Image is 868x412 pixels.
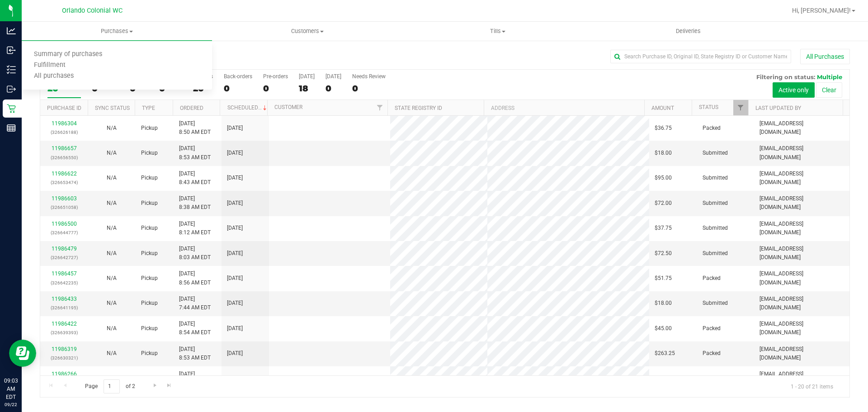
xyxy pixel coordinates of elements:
[62,7,123,15] span: Orlando Colonial WC
[46,279,82,287] p: (326642235)
[142,105,155,111] a: Type
[179,170,211,187] span: [DATE] 8:43 AM EDT
[141,299,158,308] span: Pickup
[759,194,844,212] span: [EMAIL_ADDRESS][DOMAIN_NAME]
[759,170,844,187] span: [EMAIL_ADDRESS][DOMAIN_NAME]
[395,105,442,111] a: State Registry ID
[52,120,77,127] a: 11986304
[179,345,211,362] span: [DATE] 8:53 AM EDT
[263,73,288,80] div: Pre-orders
[703,349,721,358] span: Packed
[52,246,77,252] a: 11986479
[373,100,387,115] a: Filter
[7,104,16,113] inline-svg: Retail
[655,299,672,308] span: $18.00
[227,374,243,383] span: [DATE]
[703,374,721,383] span: Packed
[655,199,672,208] span: $72.00
[107,324,117,333] button: N/A
[227,149,243,157] span: [DATE]
[52,321,77,327] a: 11986422
[403,27,592,35] span: Tills
[141,149,158,157] span: Pickup
[52,145,77,152] a: 11986657
[227,274,243,283] span: [DATE]
[325,83,341,94] div: 0
[46,253,82,262] p: (326642727)
[148,379,161,392] a: Go to the next page
[46,228,82,237] p: (326644777)
[107,200,117,206] span: Not Applicable
[655,274,672,283] span: $51.75
[227,299,243,308] span: [DATE]
[179,370,211,387] span: [DATE] 8:49 AM EDT
[107,225,117,231] span: Not Applicable
[759,144,844,161] span: [EMAIL_ADDRESS][DOMAIN_NAME]
[759,345,844,362] span: [EMAIL_ADDRESS][DOMAIN_NAME]
[22,27,212,35] span: Purchases
[107,274,117,283] button: N/A
[227,199,243,208] span: [DATE]
[664,27,713,35] span: Deliveries
[224,73,252,80] div: Back-orders
[107,300,117,306] span: Not Applicable
[141,324,158,333] span: Pickup
[22,62,78,69] span: Fulfillment
[593,22,783,41] a: Deliveries
[52,170,77,177] a: 11986622
[655,249,672,258] span: $72.50
[7,46,16,55] inline-svg: Inbound
[179,144,211,161] span: [DATE] 8:53 AM EDT
[179,320,211,337] span: [DATE] 8:54 AM EDT
[703,149,728,157] span: Submitted
[163,379,176,392] a: Go to the last page
[783,379,840,393] span: 1 - 20 of 21 items
[141,124,158,133] span: Pickup
[227,124,243,133] span: [DATE]
[52,221,77,227] a: 11986500
[756,73,815,81] span: Filtering on status:
[46,354,82,362] p: (326630321)
[299,73,315,80] div: [DATE]
[141,374,158,383] span: Pickup
[141,274,158,283] span: Pickup
[655,174,672,182] span: $95.00
[263,83,288,94] div: 0
[180,105,203,111] a: Ordered
[179,220,211,237] span: [DATE] 8:12 AM EDT
[179,194,211,212] span: [DATE] 8:38 AM EDT
[141,224,158,232] span: Pickup
[9,340,36,367] iframe: Resource center
[46,128,82,137] p: (326626188)
[733,100,748,115] a: Filter
[274,104,302,110] a: Customer
[703,174,728,182] span: Submitted
[224,83,252,94] div: 0
[610,50,791,63] input: Search Purchase ID, Original ID, State Registry ID or Customer Name...
[212,22,402,41] a: Customers
[107,275,117,281] span: Not Applicable
[402,22,593,41] a: Tills
[179,245,211,262] span: [DATE] 8:03 AM EDT
[7,85,16,94] inline-svg: Outbound
[655,149,672,157] span: $18.00
[227,349,243,358] span: [DATE]
[703,274,721,283] span: Packed
[22,51,114,58] span: Summary of purchases
[7,26,16,35] inline-svg: Analytics
[703,324,721,333] span: Packed
[759,295,844,312] span: [EMAIL_ADDRESS][DOMAIN_NAME]
[227,324,243,333] span: [DATE]
[703,199,728,208] span: Submitted
[107,249,117,258] button: N/A
[655,374,675,383] span: $260.00
[52,195,77,202] a: 11986603
[227,174,243,182] span: [DATE]
[22,22,212,41] a: Purchases Summary of purchases Fulfillment All purchases
[759,119,844,137] span: [EMAIL_ADDRESS][DOMAIN_NAME]
[655,224,672,232] span: $37.75
[46,203,82,212] p: (326651058)
[107,174,117,182] button: N/A
[141,349,158,358] span: Pickup
[325,73,341,80] div: [DATE]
